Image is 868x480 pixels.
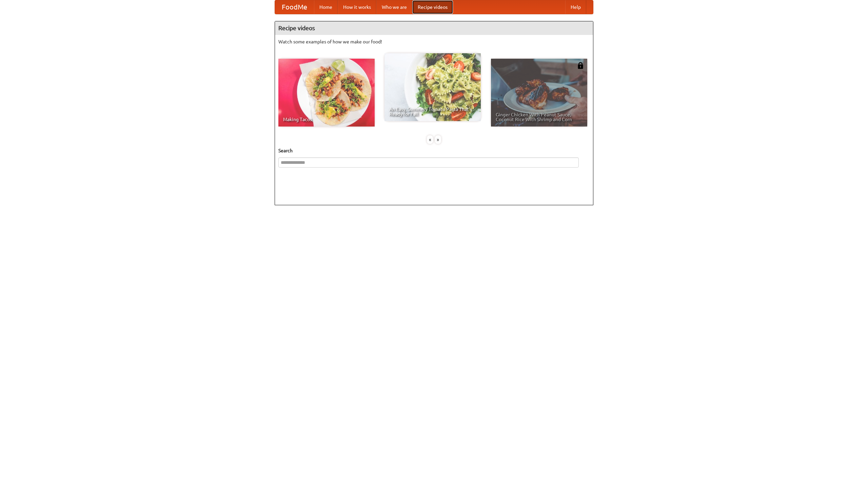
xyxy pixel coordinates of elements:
div: « [427,135,433,144]
a: Home [314,0,338,14]
a: How it works [338,0,376,14]
a: Who we are [376,0,412,14]
a: FoodMe [275,0,314,14]
a: An Easy, Summery Tomato Pasta That's Ready for Fall [384,53,481,121]
img: 483408.png [577,62,584,69]
span: An Easy, Summery Tomato Pasta That's Ready for Fall [389,107,476,116]
p: Watch some examples of how we make our food! [278,38,590,45]
a: Help [565,0,586,14]
h4: Recipe videos [275,21,593,35]
span: Making Tacos [283,117,370,122]
a: Recipe videos [412,0,453,14]
div: » [435,135,441,144]
h5: Search [278,147,590,154]
a: Making Tacos [278,59,375,127]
